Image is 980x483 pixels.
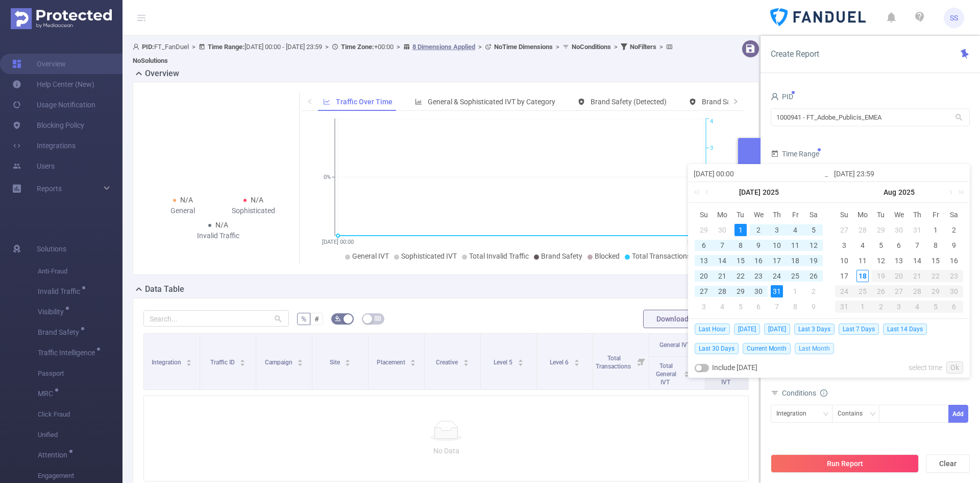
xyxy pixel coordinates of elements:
div: 29 [734,285,747,297]
div: 18 [789,255,801,267]
div: 30 [716,224,728,236]
td: August 14, 2025 [908,253,926,268]
a: Integrations [12,135,76,156]
div: 16 [948,255,960,267]
span: Sophisticated IVT [401,252,457,260]
span: > [394,43,403,51]
div: 2 [807,285,820,297]
span: Attention [38,451,71,458]
b: Time Range: [208,43,244,51]
a: Help Center (New) [12,74,94,95]
div: 14 [716,255,728,267]
div: 5 [926,301,945,313]
td: July 7, 2025 [713,238,731,253]
a: Users [12,156,55,176]
a: Previous month (PageUp) [703,182,713,202]
div: 27 [890,285,909,297]
span: MRC [38,390,57,397]
td: July 5, 2025 [804,222,823,238]
td: September 4, 2025 [908,299,926,314]
div: 20 [698,270,710,282]
td: August 1, 2025 [926,222,945,238]
div: 7 [716,239,728,251]
span: [DATE] [764,324,790,335]
td: July 2, 2025 [750,222,768,238]
div: 23 [752,270,765,282]
div: 28 [856,224,869,236]
td: September 5, 2025 [926,299,945,314]
div: 22 [926,270,945,282]
th: Wed [750,207,768,222]
i: icon: bar-chart [415,98,422,105]
th: Thu [768,207,786,222]
span: Last 3 Days [794,324,835,335]
button: Run Report [771,454,919,473]
span: % [301,315,306,323]
div: 6 [752,301,765,313]
td: August 30, 2025 [945,284,963,299]
td: July 21, 2025 [713,268,731,284]
td: July 18, 2025 [786,253,804,268]
div: 3 [698,301,710,313]
td: August 7, 2025 [908,238,926,253]
span: Last 14 Days [883,324,927,335]
img: Protected Media [11,8,112,29]
td: August 12, 2025 [872,253,890,268]
i: icon: left [307,98,313,104]
td: July 10, 2025 [768,238,786,253]
span: > [189,43,199,51]
div: 6 [945,301,963,313]
div: 13 [698,255,710,267]
td: July 30, 2025 [750,284,768,299]
span: General & Sophisticated IVT by Category [428,98,555,106]
div: 19 [872,270,890,282]
td: July 22, 2025 [731,268,750,284]
div: 14 [911,255,923,267]
span: Brand Safety (Detected) [591,98,667,106]
td: July 17, 2025 [768,253,786,268]
td: August 24, 2025 [835,284,853,299]
b: No Filters [630,43,656,51]
div: 16 [752,255,765,267]
a: [DATE] [738,182,762,202]
th: Wed [890,207,909,222]
td: August 26, 2025 [872,284,890,299]
td: August 22, 2025 [926,268,945,284]
div: 21 [716,270,728,282]
td: July 11, 2025 [786,238,804,253]
td: August 25, 2025 [853,284,872,299]
div: 6 [893,239,905,251]
span: Last 30 Days [695,343,739,354]
div: 3 [890,301,909,313]
td: August 20, 2025 [890,268,909,284]
td: July 16, 2025 [750,253,768,268]
td: July 26, 2025 [804,268,823,284]
a: Reports [37,178,62,199]
div: 25 [853,285,872,297]
div: 25 [789,270,801,282]
span: > [475,43,485,51]
td: August 8, 2025 [786,299,804,314]
tspan: [DATE] 23:59 [688,239,719,245]
th: Mon [853,207,872,222]
td: August 31, 2025 [835,299,853,314]
span: Brand Safety (Blocked) [702,98,775,106]
a: select time [909,358,942,377]
span: N/A [180,196,193,204]
td: July 31, 2025 [908,222,926,238]
div: 2 [752,224,765,236]
span: Sa [945,210,963,219]
th: Sun [695,207,713,222]
div: 4 [716,301,728,313]
a: Usage Notification [12,95,95,115]
td: August 2, 2025 [804,284,823,299]
div: 17 [771,255,783,267]
a: Aug [883,182,897,202]
div: Invalid Traffic [183,231,254,241]
h2: Data Table [145,283,184,295]
span: > [322,43,332,51]
span: Th [908,210,926,219]
td: August 10, 2025 [835,253,853,268]
td: August 5, 2025 [731,299,750,314]
tspan: 0% [324,174,331,181]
